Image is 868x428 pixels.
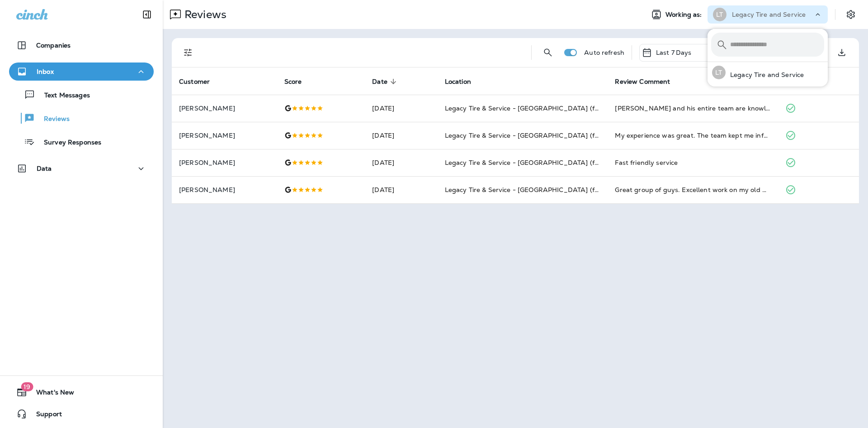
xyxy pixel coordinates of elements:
span: Score [284,77,314,86]
span: 19 [21,382,33,391]
p: Text Messages [35,91,90,100]
p: Auto refresh [584,49,624,56]
p: Legacy Tire and Service [732,11,806,18]
p: [PERSON_NAME] [179,186,270,193]
p: Legacy Tire and Service [726,71,804,78]
button: Text Messages [9,85,154,104]
td: [DATE] [365,95,437,122]
span: Date [372,77,399,86]
p: [PERSON_NAME] [179,159,270,166]
div: My experience was great. The team kept me informed on what was going on with my vehicle. In addit... [615,131,771,140]
p: Reviews [35,115,70,124]
button: Reviews [9,109,154,128]
div: LT [712,66,726,79]
div: Brian and his entire team are knowledgeable, friendly and gives fast and fair service [615,104,771,113]
td: [DATE] [365,176,437,203]
div: Fast friendly service [615,158,771,167]
button: Companies [9,36,154,54]
button: Settings [843,6,859,23]
button: Survey Responses [9,132,154,151]
button: Search Reviews [539,43,557,62]
span: Legacy Tire & Service - [GEOGRAPHIC_DATA] (formerly Magic City Tire & Service) [445,159,700,167]
button: Filters [179,43,197,62]
span: Location [445,77,483,86]
span: Legacy Tire & Service - [GEOGRAPHIC_DATA] (formerly Magic City Tire & Service) [445,104,700,112]
p: [PERSON_NAME] [179,132,270,139]
td: [DATE] [365,149,437,176]
span: Customer [179,77,222,86]
p: [PERSON_NAME] [179,105,270,112]
span: Customer [179,78,210,86]
button: Support [9,405,154,423]
button: Data [9,159,154,178]
span: Working as: [665,11,704,19]
p: Survey Responses [35,139,101,147]
td: [DATE] [365,122,437,149]
span: Legacy Tire & Service - [GEOGRAPHIC_DATA] (formerly Magic City Tire & Service) [445,186,700,194]
p: Inbox [37,68,54,75]
button: LTLegacy Tire and Service [708,62,828,83]
button: Export as CSV [833,43,851,62]
p: Data [37,165,52,172]
span: Location [445,78,471,86]
button: Collapse Sidebar [134,5,160,24]
button: Inbox [9,63,154,81]
span: What's New [27,389,74,399]
span: Date [372,78,387,86]
p: Reviews [181,8,226,21]
span: Support [27,410,62,421]
span: Review Comment [615,78,670,86]
div: Great group of guys. Excellent work on my old OBS Chevy. [615,185,771,194]
button: 19What's New [9,383,154,401]
p: Last 7 Days [656,49,692,56]
span: Legacy Tire & Service - [GEOGRAPHIC_DATA] (formerly Magic City Tire & Service) [445,131,700,139]
div: LT [713,8,726,21]
span: Score [284,78,302,86]
p: Companies [36,42,71,49]
span: Review Comment [615,77,682,86]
